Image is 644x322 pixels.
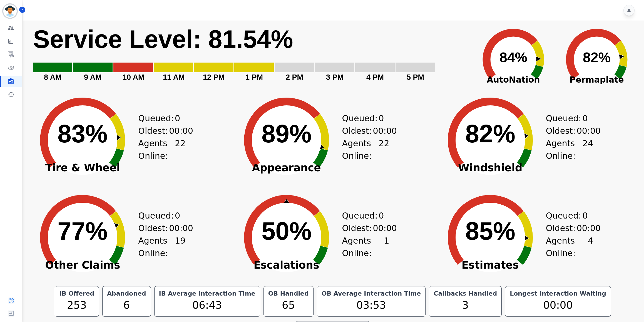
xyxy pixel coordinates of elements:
[582,209,588,222] span: 0
[577,125,601,137] span: 00:00
[342,222,384,234] div: Oldest:
[286,73,303,81] text: 2 PM
[138,112,180,125] div: Queued:
[342,234,389,259] div: Agents Online:
[138,125,180,137] div: Oldest:
[231,262,342,268] span: Escalations
[138,137,185,162] div: Agents Online:
[123,73,145,81] text: 10 AM
[472,73,555,86] span: AutoNation
[175,137,185,162] span: 22
[138,222,180,234] div: Oldest:
[582,112,588,125] span: 0
[342,125,384,137] div: Oldest:
[555,73,638,86] span: Permaplate
[432,298,498,313] div: 3
[58,290,96,298] div: IB Offered
[84,73,102,81] text: 9 AM
[342,137,389,162] div: Agents Online:
[342,112,384,125] div: Queued:
[379,209,384,222] span: 0
[138,209,180,222] div: Queued:
[267,290,310,298] div: OB Handled
[407,73,424,81] text: 5 PM
[231,165,342,171] span: Appearance
[169,125,193,137] span: 00:00
[175,112,180,125] span: 0
[546,112,588,125] div: Queued:
[435,165,546,171] span: Windshield
[373,222,397,234] span: 00:00
[384,234,389,259] span: 1
[175,234,185,259] span: 19
[203,73,225,81] text: 12 PM
[465,217,515,245] text: 85%
[158,290,257,298] div: IB Average Interaction Time
[27,262,138,268] span: Other Claims
[320,298,422,313] div: 03:53
[33,25,293,53] text: Service Level: 81.54%
[546,137,593,162] div: Agents Online:
[465,120,515,148] text: 82%
[499,50,527,65] text: 84%
[245,73,263,81] text: 1 PM
[106,290,147,298] div: Abandoned
[138,234,185,259] div: Agents Online:
[267,298,310,313] div: 65
[435,262,546,268] span: Estimates
[577,222,601,234] span: 00:00
[33,24,468,87] svg: Service Level: 0%
[546,222,588,234] div: Oldest:
[158,298,257,313] div: 06:43
[163,73,185,81] text: 11 AM
[175,209,180,222] span: 0
[588,234,593,259] span: 4
[58,120,108,148] text: 83%
[326,73,344,81] text: 3 PM
[342,209,384,222] div: Queued:
[546,125,588,137] div: Oldest:
[583,137,593,162] span: 24
[106,298,147,313] div: 6
[262,217,312,245] text: 50%
[546,209,588,222] div: Queued:
[366,73,384,81] text: 4 PM
[27,165,138,171] span: Tire & Wheel
[583,50,611,65] text: 82%
[509,290,607,298] div: Longest Interaction Waiting
[58,217,108,245] text: 77%
[432,290,498,298] div: Callbacks Handled
[169,222,193,234] span: 00:00
[509,298,607,313] div: 00:00
[44,73,62,81] text: 8 AM
[546,234,593,259] div: Agents Online:
[320,290,422,298] div: OB Average Interaction Time
[262,120,312,148] text: 89%
[373,125,397,137] span: 00:00
[379,112,384,125] span: 0
[3,4,17,18] img: Bordered avatar
[379,137,389,162] span: 22
[58,298,96,313] div: 253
